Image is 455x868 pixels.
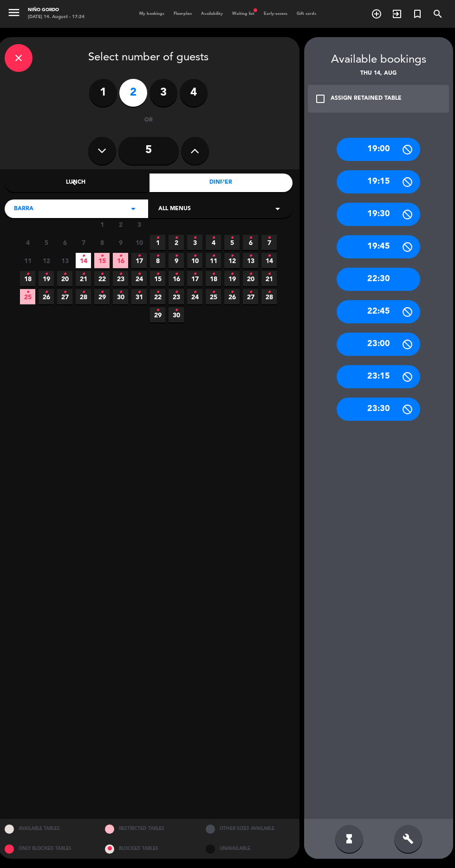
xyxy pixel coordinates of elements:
div: or [133,116,163,125]
div: UNAVAILABLE [199,839,299,859]
i: • [249,249,252,264]
span: 4 [20,235,35,250]
i: • [193,285,196,300]
span: 16 [113,253,128,268]
i: • [156,231,159,245]
div: RESTRICTED TABLES [98,819,199,839]
label: 2 [119,79,147,107]
span: 28 [76,289,91,304]
i: • [212,267,215,282]
span: 5 [39,235,54,250]
i: chevron_left [69,178,79,187]
span: 15 [150,271,165,286]
i: • [156,303,159,318]
span: 29 [150,307,165,322]
span: 2 [169,235,184,250]
i: • [267,267,271,282]
i: • [230,267,234,282]
span: 11 [206,253,221,268]
i: • [137,267,141,282]
i: • [82,267,85,282]
span: 7 [76,235,91,250]
i: • [45,267,48,282]
i: menu [7,6,21,19]
i: • [156,267,159,282]
span: 31 [131,289,147,304]
span: 7 [261,235,277,250]
span: 24 [131,271,147,286]
i: • [267,285,271,300]
span: Availability [196,12,227,16]
span: 9 [169,253,184,268]
span: 23 [169,289,184,304]
span: 18 [20,271,35,286]
span: 10 [187,253,202,268]
i: hourglass_full [344,833,355,844]
span: fiber_manual_record [253,7,258,13]
i: • [249,285,252,300]
i: check_box_outline_blank [315,93,326,104]
span: 18 [206,271,221,286]
span: 19 [39,271,54,286]
div: 23:30 [337,398,420,421]
i: exit_to_app [391,8,403,19]
span: 1 [150,235,165,250]
span: 17 [187,271,202,286]
div: Select number of guests [5,44,292,72]
span: 3 [131,217,147,232]
i: • [212,231,215,245]
span: 14 [261,253,277,268]
span: 8 [150,253,165,268]
i: • [100,267,104,282]
span: 6 [57,235,72,250]
div: 19:30 [337,203,420,226]
span: 23 [113,271,128,286]
i: • [26,267,29,282]
div: Thu 14, Aug [304,69,453,78]
div: BLOCKED TABLES [98,839,199,859]
div: Dinner [149,174,292,192]
span: My bookings [135,12,169,16]
span: 22 [94,271,110,286]
i: • [175,285,178,300]
span: 30 [169,307,184,322]
button: menu [7,6,21,22]
i: • [267,249,271,264]
i: • [212,285,215,300]
div: 23:15 [337,365,420,388]
span: 8 [94,235,110,250]
span: Gift cards [292,12,321,16]
i: • [63,267,66,282]
i: • [230,231,234,245]
div: Lunch [5,174,148,192]
i: turned_in_not [412,8,423,19]
i: • [212,249,215,264]
i: search [432,8,443,19]
span: 25 [206,289,221,304]
i: build [403,833,414,844]
span: Barra [14,205,33,214]
i: • [119,267,122,282]
span: 13 [57,253,72,268]
span: All menus [158,205,191,214]
span: 5 [224,235,240,250]
div: 19:00 [337,138,420,161]
i: • [119,249,122,264]
span: 15 [94,253,110,268]
span: 27 [243,289,258,304]
span: 2 [113,217,128,232]
i: • [82,285,85,300]
div: Available bookings [304,51,453,69]
span: 3 [187,235,202,250]
i: • [100,285,104,300]
span: 21 [76,271,91,286]
label: 3 [149,79,177,107]
div: Niño Gordo [28,7,84,14]
i: • [249,231,252,245]
span: 13 [243,253,258,268]
span: 10 [131,235,147,250]
span: 28 [261,289,277,304]
span: 4 [206,235,221,250]
i: close [13,52,24,64]
label: 1 [89,79,117,107]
